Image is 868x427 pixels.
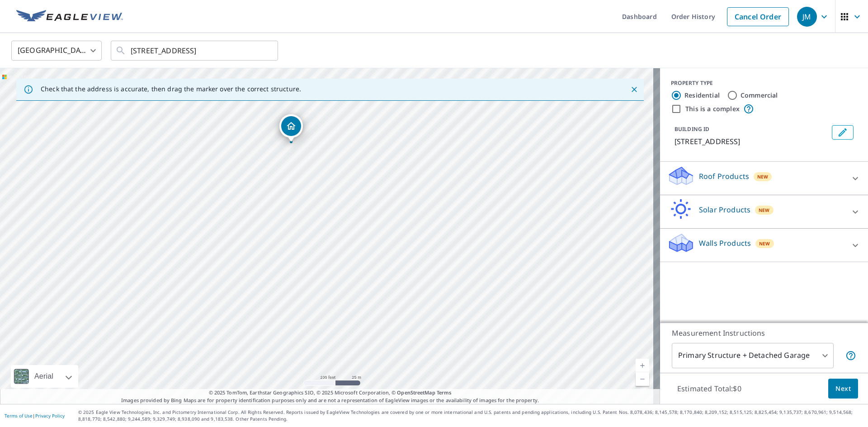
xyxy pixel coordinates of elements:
[759,240,770,247] span: New
[437,389,452,396] a: Terms
[636,359,649,372] a: Current Level 18, Zoom In
[759,206,770,214] span: New
[667,165,861,191] div: Roof ProductsNew
[667,199,861,225] div: Solar ProductsNew
[32,365,56,388] div: Aerial
[636,372,649,386] a: Current Level 18, Zoom Out
[675,125,709,133] p: BUILDING ID
[699,238,751,249] p: Walls Products
[11,38,102,63] div: [GEOGRAPHIC_DATA]
[835,383,851,394] span: Next
[16,10,123,23] img: EV Logo
[828,379,858,399] button: Next
[675,136,828,147] p: [STREET_ADDRESS]
[11,365,78,388] div: Aerial
[699,204,750,215] p: Solar Products
[279,114,303,142] div: Dropped pin, building 1, Residential property, 48 Dexter Ct Newport, RI 02840
[845,350,856,361] span: Your report will include the primary structure and a detached garage if one exists.
[5,413,65,418] p: |
[672,343,834,368] div: Primary Structure + Detached Garage
[35,413,65,419] a: Privacy Policy
[667,232,861,258] div: Walls ProductsNew
[741,91,778,100] label: Commercial
[78,409,863,422] p: © 2025 Eagle View Technologies, Inc. and Pictometry International Corp. All Rights Reserved. Repo...
[684,91,720,100] label: Residential
[628,84,640,95] button: Close
[209,389,452,397] span: © 2025 TomTom, Earthstar Geographics SIO, © 2025 Microsoft Corporation, ©
[397,389,435,396] a: OpenStreetMap
[670,379,749,399] p: Estimated Total: $0
[671,79,857,87] div: PROPERTY TYPE
[131,38,259,63] input: Search by address or latitude-longitude
[757,173,769,180] span: New
[727,7,789,26] a: Cancel Order
[832,125,854,140] button: Edit building 1
[699,171,749,182] p: Roof Products
[5,413,33,419] a: Terms of Use
[41,85,301,93] p: Check that the address is accurate, then drag the marker over the correct structure.
[672,328,856,338] p: Measurement Instructions
[797,7,817,27] div: JM
[685,104,740,113] label: This is a complex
